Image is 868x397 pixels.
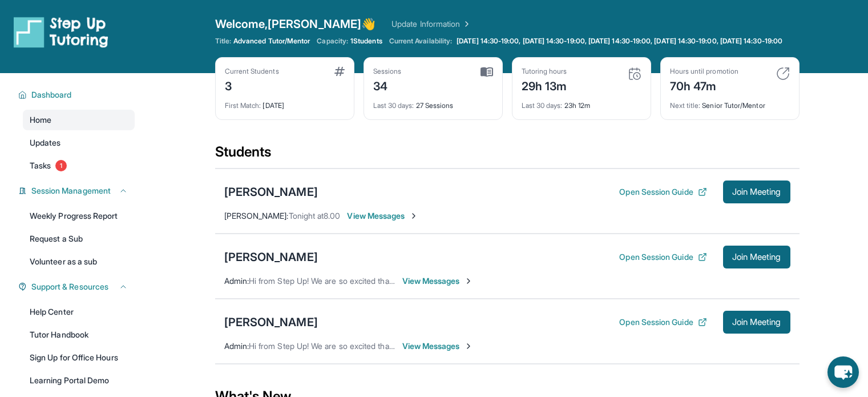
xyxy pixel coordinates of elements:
a: Volunteer as a sub [23,251,135,272]
span: Current Availability: [389,37,452,46]
span: Session Management [31,185,111,197]
a: Learning Portal Demo [23,370,135,391]
button: Join Meeting [723,246,790,268]
button: Open Session Guide [619,186,706,198]
span: Admin : [224,341,249,351]
div: [PERSON_NAME] [224,184,318,200]
img: logo [14,16,108,48]
img: card [481,67,493,77]
span: Join Meeting [732,319,781,326]
img: Chevron-Right [464,276,473,286]
a: Tutor Handbook [23,324,135,345]
span: Home [30,114,51,126]
span: View Messages [402,275,474,287]
div: 34 [373,76,402,94]
div: Tutoring hours [522,67,567,76]
span: View Messages [347,210,418,222]
span: Admin : [224,276,249,286]
button: Join Meeting [723,311,790,334]
div: 29h 13m [522,76,567,94]
span: Advanced Tutor/Mentor [233,37,310,46]
img: Chevron-Right [409,211,418,220]
button: Session Management [27,185,128,197]
span: Tonight at8.00 [289,211,341,220]
span: 1 [55,160,67,171]
a: [DATE] 14:30-19:00, [DATE] 14:30-19:00, [DATE] 14:30-19:00, [DATE] 14:30-19:00, [DATE] 14:30-19:00 [454,37,785,46]
button: Open Session Guide [619,316,706,328]
span: First Match : [225,101,261,110]
div: Current Students [225,67,279,76]
a: Sign Up for Office Hours [23,347,135,368]
span: Updates [30,137,61,149]
span: [DATE] 14:30-19:00, [DATE] 14:30-19:00, [DATE] 14:30-19:00, [DATE] 14:30-19:00, [DATE] 14:30-19:00 [457,37,782,46]
span: Dashboard [31,89,72,101]
span: Join Meeting [732,189,781,195]
div: 70h 47m [670,76,738,94]
span: Title: [215,37,231,46]
div: Sessions [373,67,402,76]
div: Senior Tutor/Mentor [670,94,790,110]
div: [PERSON_NAME] [224,249,318,265]
div: 27 Sessions [373,94,493,110]
a: Weekly Progress Report [23,206,135,226]
div: 23h 12m [522,94,641,110]
button: Dashboard [27,89,128,101]
div: 3 [225,76,279,94]
img: card [628,67,641,81]
button: chat-button [827,356,859,388]
a: Update Information [391,18,471,30]
a: Home [23,110,135,130]
span: Next title : [670,101,701,110]
div: Hours until promotion [670,67,738,76]
div: [DATE] [225,94,345,110]
span: Last 30 days : [522,101,563,110]
span: Support & Resources [31,281,108,292]
img: Chevron Right [460,18,471,30]
span: Capacity: [317,37,348,46]
a: Request a Sub [23,228,135,249]
span: Tasks [30,160,51,171]
span: Welcome, [PERSON_NAME] 👋 [215,16,376,32]
a: Help Center [23,302,135,322]
a: Tasks1 [23,155,135,176]
div: [PERSON_NAME] [224,314,318,330]
a: Updates [23,133,135,153]
span: [PERSON_NAME] : [224,211,289,220]
button: Open Session Guide [619,251,706,263]
span: 1 Students [350,37,382,46]
span: View Messages [402,340,474,352]
img: card [334,67,345,76]
button: Join Meeting [723,181,790,203]
span: Join Meeting [732,254,781,260]
span: Last 30 days : [373,101,414,110]
img: card [776,67,790,81]
div: Students [215,143,800,168]
img: Chevron-Right [464,342,473,351]
button: Support & Resources [27,281,128,292]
